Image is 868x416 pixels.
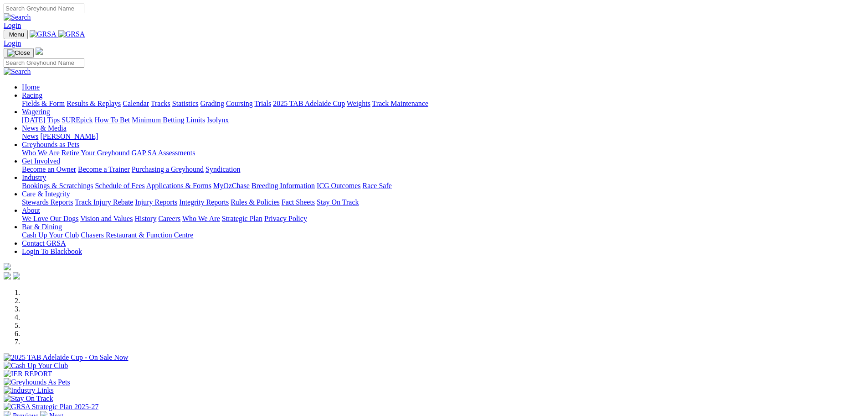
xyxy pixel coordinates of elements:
a: Retire Your Greyhound [62,149,130,157]
a: Get Involved [22,157,60,165]
img: IER REPORT [4,370,52,378]
a: Fact Sheets [282,198,315,206]
img: Close [7,49,30,57]
a: Track Maintenance [372,100,428,107]
img: GRSA [30,30,56,38]
img: Cash Up Your Club [4,362,68,370]
a: Bar & Dining [22,223,62,231]
input: Search [4,4,84,13]
a: We Love Our Dogs [22,215,78,222]
a: SUREpick [62,116,92,124]
a: Vision and Values [80,215,133,222]
a: MyOzChase [213,182,250,190]
div: Care & Integrity [22,198,864,206]
img: Stay On Track [4,395,53,403]
a: 2025 TAB Adelaide Cup [273,100,345,107]
div: Wagering [22,116,864,124]
span: Menu [9,31,24,38]
a: News [22,132,38,140]
a: Login [4,21,21,29]
a: Injury Reports [135,198,177,206]
a: Integrity Reports [179,198,229,206]
div: About [22,215,864,223]
button: Toggle navigation [4,48,34,58]
a: Who We Are [22,149,60,157]
a: Breeding Information [252,182,315,190]
a: Syndication [205,165,240,173]
a: Login To Blackbook [22,247,82,255]
a: Become an Owner [22,165,76,173]
a: Chasers Restaurant & Function Centre [81,231,193,239]
a: Cash Up Your Club [22,231,79,239]
a: [DATE] Tips [22,116,60,124]
a: Rules & Policies [231,198,280,206]
a: Race Safe [362,182,391,190]
a: How To Bet [95,116,130,124]
img: Greyhounds As Pets [4,378,70,386]
img: Search [4,13,31,21]
a: Who We Are [182,215,220,222]
a: Stewards Reports [22,198,73,206]
img: Search [4,68,31,76]
a: Isolynx [207,116,229,124]
a: Care & Integrity [22,190,70,198]
div: Get Involved [22,165,864,174]
a: Grading [200,100,224,107]
img: GRSA [58,30,85,38]
a: Bookings & Scratchings [22,182,93,190]
a: Stay On Track [317,198,359,206]
div: Industry [22,182,864,190]
a: Industry [22,174,46,181]
a: GAP SA Assessments [132,149,195,157]
a: Results & Replays [67,100,121,107]
a: Trials [254,100,271,107]
a: Tracks [151,100,170,107]
a: Login [4,39,21,47]
a: Greyhounds as Pets [22,141,79,148]
a: News & Media [22,124,67,132]
a: Contact GRSA [22,239,66,247]
a: Home [22,83,40,91]
input: Search [4,58,84,68]
a: Calendar [123,100,149,107]
div: Greyhounds as Pets [22,149,864,157]
a: Weights [347,100,370,107]
a: Track Injury Rebate [75,198,133,206]
div: News & Media [22,132,864,141]
img: logo-grsa-white.png [4,263,11,270]
a: Minimum Betting Limits [132,116,205,124]
img: 2025 TAB Adelaide Cup - On Sale Now [4,353,128,362]
a: Become a Trainer [78,165,130,173]
a: About [22,206,40,214]
div: Bar & Dining [22,231,864,239]
button: Toggle navigation [4,30,28,39]
img: GRSA Strategic Plan 2025-27 [4,403,98,411]
a: [PERSON_NAME] [40,132,98,140]
a: Schedule of Fees [95,182,144,190]
a: Statistics [172,100,199,107]
a: Strategic Plan [222,215,262,222]
a: Careers [158,215,180,222]
img: facebook.svg [4,272,11,279]
a: Purchasing a Greyhound [132,165,204,173]
a: Privacy Policy [264,215,307,222]
a: History [134,215,156,222]
div: Racing [22,100,864,108]
a: Applications & Forms [146,182,211,190]
a: Coursing [226,100,253,107]
a: Wagering [22,108,50,116]
img: twitter.svg [13,272,20,279]
a: ICG Outcomes [317,182,360,190]
img: logo-grsa-white.png [36,47,43,55]
a: Fields & Form [22,100,65,107]
img: Industry Links [4,386,54,395]
a: Racing [22,91,42,99]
